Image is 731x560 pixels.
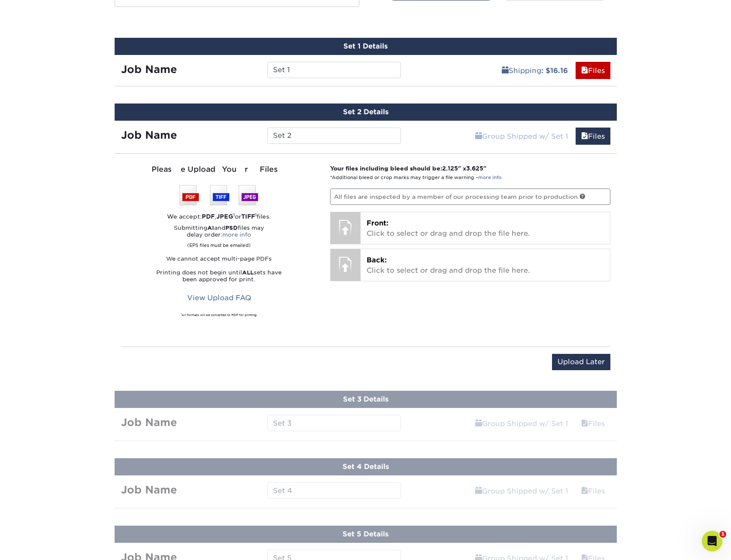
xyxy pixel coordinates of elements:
p: Click to select or drag and drop the file here. [367,218,604,239]
a: Files [576,415,610,432]
span: files [581,487,588,495]
iframe: Intercom live chat [702,531,722,551]
span: 1 [719,531,726,538]
sup: 1 [233,212,235,217]
span: shipping [502,67,509,75]
small: *Additional bleed or crop marks may trigger a file warning – [330,175,501,180]
strong: PSD [225,225,238,231]
sup: 1 [181,313,182,315]
strong: Job Name [121,63,177,76]
a: Shipping: $16.16 [496,62,573,79]
strong: PDF [202,213,215,220]
strong: Your files including bleed should be: " x " [330,165,486,172]
small: (EPS files must be emailed) [187,238,251,249]
a: Files [576,128,610,145]
span: 2.125 [442,165,458,172]
div: We accept: , or files. [121,212,318,221]
a: more info [222,231,251,238]
span: files [581,67,588,75]
strong: Job Name [121,129,177,141]
span: files [581,132,588,140]
span: Back: [367,256,387,264]
a: View Upload FAQ [182,290,257,306]
strong: ALL [242,269,254,276]
div: Set 2 Details [115,103,617,121]
a: Group Shipped w/ Set 1 [470,128,573,145]
div: Please Upload Your Files [121,164,318,175]
img: We accept: PSD, TIFF, or JPEG (JPG) [179,185,258,205]
p: We cannot accept multi-page PDFs [121,256,318,262]
p: Printing does not begin until sets have been approved for print. [121,269,318,283]
iframe: Google Customer Reviews [2,534,73,557]
p: All files are inspected by a member of our processing team prior to production. [330,189,610,205]
strong: AI [207,225,214,231]
a: Files [576,62,610,79]
b: : $16.16 [541,67,568,75]
span: shipping [475,420,482,428]
sup: 1 [255,212,257,217]
a: Group Shipped w/ Set 1 [470,482,573,499]
a: more info [478,175,501,180]
span: shipping [475,487,482,495]
span: 3.625 [466,165,483,172]
div: Set 1 Details [115,38,617,55]
span: shipping [475,132,482,140]
input: Enter a job name [267,62,401,78]
a: Files [576,482,610,499]
p: Click to select or drag and drop the file here. [367,255,604,276]
span: Front: [367,219,388,227]
input: Upload Later [552,354,610,370]
a: Group Shipped w/ Set 1 [470,415,573,432]
input: Enter a job name [267,128,401,144]
span: files [581,420,588,428]
strong: TIFF [241,213,255,220]
p: Submitting and files may delay order: [121,225,318,249]
div: All formats will be converted to PDF for printing. [121,313,318,317]
strong: JPEG [216,213,233,220]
